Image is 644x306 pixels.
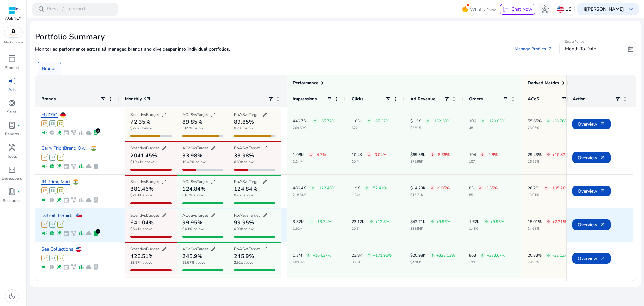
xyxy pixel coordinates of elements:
[86,230,92,236] span: cloud
[293,152,304,157] p: 1.08M
[234,127,254,133] p: 0.20x below
[245,145,249,151] span: vs
[146,145,159,151] span: Budget
[146,246,159,252] span: Budget
[71,230,77,236] span: family_history
[436,253,455,257] p: +323.13%
[262,145,268,151] span: edit
[49,230,55,236] span: pie_chart
[193,179,197,184] span: vs
[57,120,64,127] span: SD
[469,126,505,130] p: 48
[93,230,99,236] span: lab_profile
[528,220,542,224] p: 15.01%
[71,130,77,136] span: family_history
[469,186,474,190] p: 83
[367,253,371,257] span: arrow_upward
[41,247,73,252] a: Sea Collections
[352,220,365,224] p: 23.12K
[245,246,249,252] span: vs
[541,5,549,13] span: hub
[130,227,152,233] p: $5.41K above
[627,5,635,13] span: keyboard_arrow_down
[600,188,605,194] span: arrow_outward
[600,155,605,160] span: arrow_outward
[373,253,392,257] p: +171.95%
[49,163,55,169] span: pie_chart
[369,220,373,224] span: arrow_upward
[211,112,216,117] span: edit
[130,213,142,218] span: Spend
[528,253,542,257] p: 20.33%
[86,163,92,169] span: cloud
[352,126,389,130] p: 622
[142,213,146,218] span: vs
[373,119,389,123] p: +65.27%
[503,6,510,13] span: chat
[245,179,249,184] span: vs
[162,179,167,184] span: edit
[182,153,202,158] h4: 33.98%
[182,220,202,225] h4: 99.95%
[182,246,193,252] span: ACoS
[130,160,154,166] p: $19.41K above
[484,186,498,190] p: -2.35%
[469,227,504,230] p: 1.48K
[8,55,16,63] span: inventory_2
[528,227,567,230] p: 14.68%
[600,256,605,261] span: arrow_outward
[7,109,17,115] p: Sales
[410,160,450,163] p: $75.95K
[162,145,167,151] span: edit
[146,213,159,218] span: Budget
[130,112,142,117] span: Spend
[293,119,308,123] p: 446.75K
[586,6,624,12] b: [PERSON_NAME]
[528,126,568,130] p: 75.97%
[469,96,483,102] span: Orders
[245,213,249,218] span: vs
[572,152,611,163] button: Overviewarrow_outward
[546,220,550,224] span: arrow_upward
[565,39,584,44] mat-label: Select Period
[528,96,539,102] span: ACoS
[130,186,154,192] h4: 381.46%
[245,112,249,117] span: vs
[41,187,48,194] span: SP
[410,152,426,157] p: $69.38K
[182,119,202,125] h4: 89.85%
[352,152,362,157] p: 10.4K
[293,227,331,230] p: 2.92M
[142,145,146,151] span: vs
[249,213,260,218] span: Target
[430,220,434,224] span: arrow_upward
[234,160,254,166] p: 6.60x below
[600,121,605,127] span: arrow_outward
[63,197,69,203] span: event
[469,152,476,157] p: 104
[234,153,254,158] h4: 33.98%
[481,253,485,257] span: arrow_upward
[41,230,47,236] span: campaign
[565,3,572,15] p: US
[146,112,159,117] span: Budget
[481,152,485,157] span: arrow_downward
[125,96,150,102] span: Monthly KPI
[552,119,568,123] p: -26.76%
[197,112,208,117] span: Target
[365,186,369,190] span: arrow_upward
[86,130,92,136] span: cloud
[3,198,21,204] p: Resources
[41,221,48,228] span: SP
[197,213,208,218] span: Target
[60,112,66,118] img: de.svg
[78,230,84,236] span: bar_chart
[142,112,146,117] span: vs
[528,152,542,157] p: 29.43%
[130,127,152,133] p: $276.5 below
[49,187,56,194] span: SB
[193,213,197,218] span: vs
[469,193,498,197] p: 85
[410,253,426,257] p: $20.98K
[78,163,84,169] span: bar_chart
